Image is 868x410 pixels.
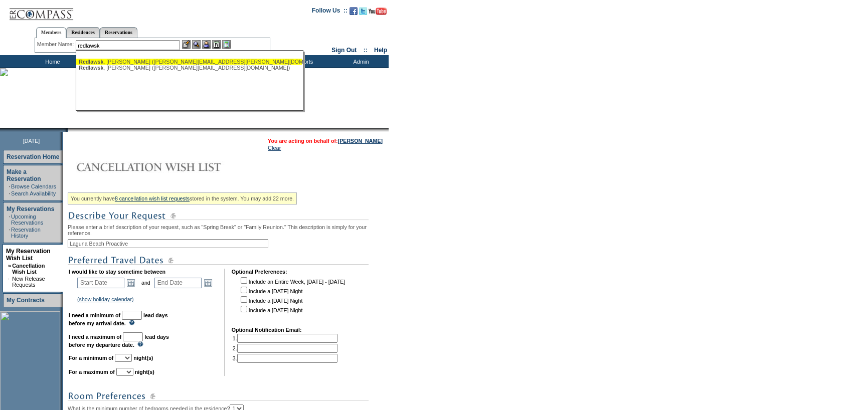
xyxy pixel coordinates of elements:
[68,390,369,402] img: subTtlRoomPreferences.gif
[36,27,67,38] a: Members
[182,40,191,49] img: b_edit.gif
[12,263,45,275] a: Cancellation Wish List
[202,40,211,49] img: Impersonate
[9,227,10,239] td: ·
[11,183,56,189] a: Browse Calendars
[312,6,348,18] td: Follow Us ::
[69,369,115,375] b: For a maximum of
[137,341,143,347] img: questionMark_lightBlue.gif
[7,168,41,182] a: Make a Reservation
[331,55,389,68] td: Admin
[7,153,59,160] a: Reservation Home
[23,138,40,144] span: [DATE]
[129,320,135,325] img: questionMark_lightBlue.gif
[331,47,357,54] a: Sign Out
[37,40,76,49] div: Member Name:
[64,128,68,132] img: promoShadowLeftCorner.gif
[69,334,169,348] b: lead days before my departure date.
[6,248,51,262] a: My Reservation Wish List
[233,334,337,343] td: 1.
[68,128,69,132] img: blank.gif
[154,278,202,288] input: Date format: M/D/Y. Shortcut keys: [T] for Today. [UP] or [.] for Next Day. [DOWN] or [,] for Pre...
[7,206,54,213] a: My Reservations
[232,327,302,333] b: Optional Notification Email:
[68,157,268,177] img: Cancellation Wish List
[7,297,45,304] a: My Contracts
[233,354,337,363] td: 3.
[79,65,103,71] span: Redlawsk
[12,276,45,288] a: New Release Requests
[338,138,383,144] a: [PERSON_NAME]
[359,10,367,16] a: Follow us on Twitter
[268,138,383,144] span: You are acting on behalf of:
[359,7,367,15] img: Follow us on Twitter
[369,8,387,15] img: Subscribe to our YouTube Channel
[79,59,299,65] div: , [PERSON_NAME] ([PERSON_NAME][EMAIL_ADDRESS][PERSON_NAME][DOMAIN_NAME])
[23,55,80,68] td: Home
[192,40,201,49] img: View
[125,277,136,288] a: Open the calendar popup.
[8,276,11,288] td: ·
[350,10,358,16] a: Become our fan on Facebook
[239,276,345,320] td: Include an Entire Week, [DATE] - [DATE] Include a [DATE] Night Include a [DATE] Night Include a [...
[9,214,10,226] td: ·
[135,369,154,375] b: night(s)
[11,190,56,196] a: Search Availability
[69,312,120,318] b: I need a minimum of
[364,47,368,54] span: ::
[69,312,168,326] b: lead days before my arrival date.
[222,40,231,49] img: b_calculator.gif
[203,277,214,288] a: Open the calendar popup.
[69,355,113,361] b: For a minimum of
[133,355,153,361] b: night(s)
[100,27,137,38] a: Reservations
[77,278,124,288] input: Date format: M/D/Y. Shortcut keys: [T] for Today. [UP] or [.] for Next Day. [DOWN] or [,] for Pre...
[233,344,337,353] td: 2.
[232,269,287,275] b: Optional Preferences:
[369,10,387,16] a: Subscribe to our YouTube Channel
[268,145,281,151] a: Clear
[69,269,165,275] b: I would like to stay sometime between
[79,59,103,65] span: Redlawsk
[9,190,10,196] td: ·
[68,192,297,204] div: You currently have stored in the system. You may add 22 more.
[69,334,121,340] b: I need a maximum of
[9,183,10,189] td: ·
[115,195,190,201] a: 8 cancellation wish list requests
[79,65,299,71] div: , [PERSON_NAME] ([PERSON_NAME][EMAIL_ADDRESS][DOMAIN_NAME])
[77,296,134,302] a: (show holiday calendar)
[66,27,100,38] a: Residences
[374,47,387,54] a: Help
[140,276,152,290] td: and
[212,40,221,49] img: Reservations
[350,7,358,15] img: Become our fan on Facebook
[11,214,43,226] a: Upcoming Reservations
[8,263,11,269] b: »
[11,227,41,239] a: Reservation History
